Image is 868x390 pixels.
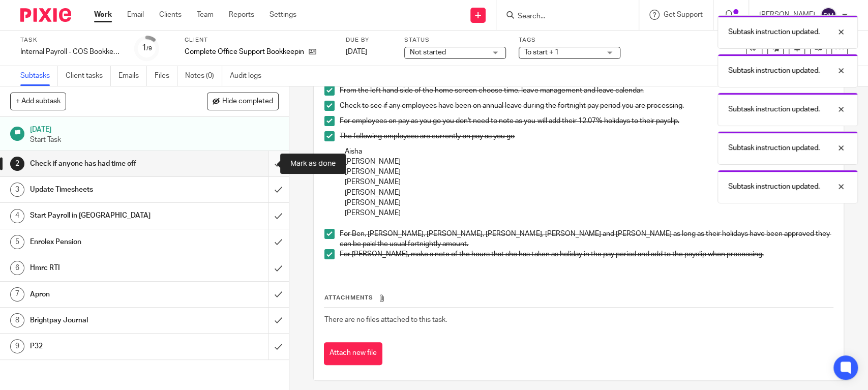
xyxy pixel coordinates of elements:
p: Complete Office Support Bookkeeping Ltd [185,47,304,57]
div: 1 [142,42,152,54]
a: Email [127,10,144,20]
small: /9 [146,46,152,51]
button: Attach new file [324,342,382,365]
div: 6 [10,261,24,275]
div: 8 [10,313,24,327]
p: [PERSON_NAME] [345,157,832,167]
div: 4 [10,209,24,223]
p: Start Task [30,135,279,145]
p: For [PERSON_NAME], make a note of the hours that she has taken as holiday in the pay period and a... [340,249,832,259]
h1: Enrolex Pension [30,234,182,250]
p: Subtask instruction updated. [728,104,820,114]
label: Task [20,36,122,44]
a: Notes (0) [185,66,222,86]
p: Subtask instruction updated. [728,66,820,76]
p: For Ben, [PERSON_NAME], [PERSON_NAME], [PERSON_NAME], [PERSON_NAME] and [PERSON_NAME] as long as ... [340,229,832,250]
span: Hide completed [222,98,273,106]
div: 2 [10,157,24,171]
a: Clients [159,10,182,20]
span: [DATE] [346,48,367,55]
label: Status [404,36,506,44]
label: Client [185,36,333,44]
div: Internal Payroll - COS Bookkeeping [20,47,122,57]
a: Files [155,66,177,86]
h1: [DATE] [30,122,279,135]
p: For employees on pay as you go you don't need to note as you will add their 12.07% holidays to th... [340,116,832,126]
div: 3 [10,183,24,197]
p: Check to see if any employees have been on annual leave during the fortnight pay period you are p... [340,101,832,111]
p: Aisha [345,146,832,157]
div: 9 [10,339,24,353]
span: There are no files attached to this task. [324,316,447,323]
h1: Start Payroll in [GEOGRAPHIC_DATA] [30,208,182,223]
h1: Update Timesheets [30,182,182,197]
p: [PERSON_NAME] [345,188,832,198]
button: Hide completed [207,93,279,110]
h1: Apron [30,287,182,302]
h1: P32 [30,339,182,354]
img: svg%3E [820,7,836,23]
a: Team [197,10,214,20]
p: [PERSON_NAME] [345,198,832,208]
label: Due by [346,36,392,44]
a: Client tasks [66,66,111,86]
a: Reports [229,10,254,20]
a: Subtasks [20,66,58,86]
p: [PERSON_NAME] [345,208,832,218]
div: 7 [10,287,24,302]
p: [PERSON_NAME] [345,167,832,177]
h1: Check if anyone has had time off [30,156,182,171]
span: Not started [410,49,446,56]
img: Pixie [20,8,71,22]
p: From the left hand side of the home screen choose time, leave management and leave calendar. [340,85,832,96]
h1: Hmrc RTI [30,260,182,276]
a: Settings [270,10,296,20]
button: + Add subtask [10,93,66,110]
p: Subtask instruction updated. [728,143,820,153]
h1: Brightpay Journal [30,313,182,328]
p: Subtask instruction updated. [728,27,820,37]
a: Audit logs [230,66,269,86]
p: Subtask instruction updated. [728,182,820,192]
p: [PERSON_NAME] [345,177,832,187]
span: Attachments [324,295,373,301]
a: Work [94,10,112,20]
a: Emails [118,66,147,86]
div: 5 [10,235,24,249]
p: The following employees are currently on pay as you go [340,131,832,141]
